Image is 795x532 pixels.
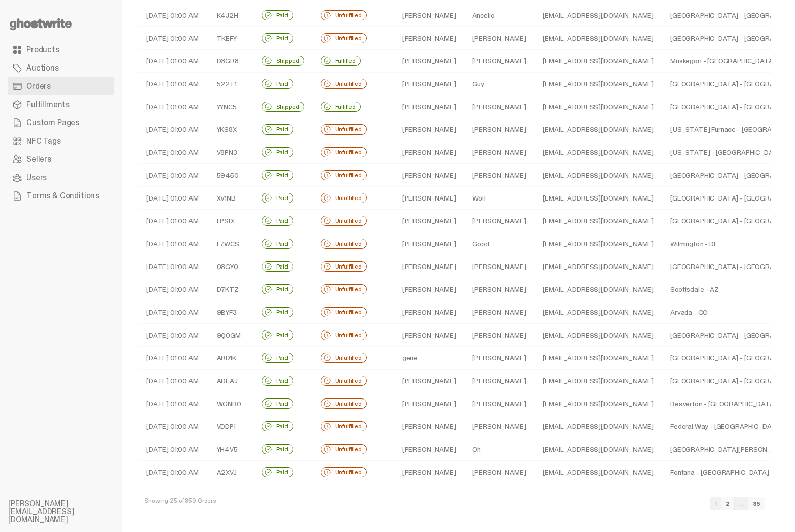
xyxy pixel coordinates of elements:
td: [PERSON_NAME] [464,347,534,370]
td: [PERSON_NAME] [394,438,464,461]
div: Unfulfilled [321,467,367,477]
td: [EMAIL_ADDRESS][DOMAIN_NAME] [534,95,662,118]
span: Sellers [26,155,51,163]
td: [PERSON_NAME] [394,301,464,324]
td: [PERSON_NAME] [394,118,464,141]
td: [EMAIL_ADDRESS][DOMAIN_NAME] [534,301,662,324]
td: D3GR8 [209,50,253,73]
td: Oh [464,438,534,461]
div: Paid [262,239,293,249]
td: [DATE] 01:00 AM [138,301,209,324]
td: [EMAIL_ADDRESS][DOMAIN_NAME] [534,141,662,164]
td: [PERSON_NAME] [464,415,534,438]
td: [DATE] 01:00 AM [138,4,209,27]
td: [DATE] 01:00 AM [138,324,209,347]
div: Paid [262,147,293,157]
td: [PERSON_NAME] [464,27,534,50]
li: [PERSON_NAME][EMAIL_ADDRESS][DOMAIN_NAME] [8,500,130,524]
td: K4J2H [209,4,253,27]
td: [DATE] 01:00 AM [138,415,209,438]
span: Fulfillments [26,101,70,109]
td: [DATE] 01:00 AM [138,370,209,392]
div: Paid [262,193,293,203]
a: NFC Tags [8,132,114,150]
td: ADEAJ [209,370,253,392]
a: Users [8,169,114,187]
td: [DATE] 01:00 AM [138,255,209,278]
div: Paid [262,307,293,317]
td: [PERSON_NAME] [464,255,534,278]
td: [EMAIL_ADDRESS][DOMAIN_NAME] [534,118,662,141]
a: Products [8,41,114,59]
div: Paid [262,444,293,454]
td: [PERSON_NAME] [394,461,464,484]
td: ARD1K [209,347,253,370]
td: [PERSON_NAME] [394,210,464,232]
div: Unfulfilled [321,170,367,180]
a: Terms & Conditions [8,187,114,205]
div: Unfulfilled [321,376,367,386]
div: Unfulfilled [321,239,367,249]
td: 59450 [209,164,253,187]
td: [PERSON_NAME] [394,255,464,278]
td: [PERSON_NAME] [394,232,464,255]
td: [DATE] 01:00 AM [138,278,209,301]
td: [DATE] 01:00 AM [138,232,209,255]
td: [EMAIL_ADDRESS][DOMAIN_NAME] [534,164,662,187]
td: Q8GYQ [209,255,253,278]
a: Fulfillments [8,95,114,114]
td: [PERSON_NAME] [464,392,534,415]
td: [PERSON_NAME] [394,415,464,438]
td: [PERSON_NAME] [464,164,534,187]
td: [PERSON_NAME] [394,164,464,187]
td: [DATE] 01:00 AM [138,141,209,164]
div: Unfulfilled [321,216,367,226]
td: [EMAIL_ADDRESS][DOMAIN_NAME] [534,392,662,415]
td: [PERSON_NAME] [464,301,534,324]
div: Unfulfilled [321,193,367,203]
td: FPSDF [209,210,253,232]
div: Unfulfilled [321,444,367,454]
td: [DATE] 01:00 AM [138,95,209,118]
div: Unfulfilled [321,421,367,431]
td: [PERSON_NAME] [464,50,534,73]
td: [PERSON_NAME] [464,370,534,392]
td: 522T1 [209,73,253,95]
td: [DATE] 01:00 AM [138,27,209,50]
a: Orders [8,77,114,95]
td: TKEFY [209,27,253,50]
td: gene [394,347,464,370]
a: Auctions [8,59,114,77]
div: Paid [262,353,293,363]
div: Paid [262,33,293,43]
td: [PERSON_NAME] [394,50,464,73]
td: [EMAIL_ADDRESS][DOMAIN_NAME] [534,27,662,50]
td: [EMAIL_ADDRESS][DOMAIN_NAME] [534,232,662,255]
div: Unfulfilled [321,353,367,363]
td: [PERSON_NAME] [394,27,464,50]
td: [DATE] 01:00 AM [138,347,209,370]
span: Orders [26,82,51,90]
td: [EMAIL_ADDRESS][DOMAIN_NAME] [534,461,662,484]
div: Unfulfilled [321,330,367,340]
div: Paid [262,79,293,89]
td: [EMAIL_ADDRESS][DOMAIN_NAME] [534,187,662,210]
div: Unfulfilled [321,147,367,157]
td: V8PN3 [209,141,253,164]
td: [PERSON_NAME] [464,118,534,141]
td: [PERSON_NAME] [464,210,534,232]
div: Unfulfilled [321,284,367,294]
td: [PERSON_NAME] [394,73,464,95]
td: [PERSON_NAME] [394,278,464,301]
td: 9BYF3 [209,301,253,324]
td: [DATE] 01:00 AM [138,73,209,95]
a: Sellers [8,150,114,169]
td: [DATE] 01:00 AM [138,164,209,187]
td: [EMAIL_ADDRESS][DOMAIN_NAME] [534,347,662,370]
td: [DATE] 01:00 AM [138,118,209,141]
td: [DATE] 01:00 AM [138,461,209,484]
td: [EMAIL_ADDRESS][DOMAIN_NAME] [534,73,662,95]
td: [DATE] 01:00 AM [138,210,209,232]
div: Paid [262,376,293,386]
td: [EMAIL_ADDRESS][DOMAIN_NAME] [534,50,662,73]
